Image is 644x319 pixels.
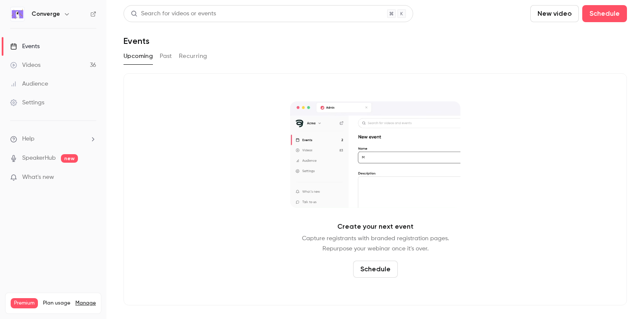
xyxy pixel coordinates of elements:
[337,221,414,232] p: Create your next event
[10,135,96,144] li: help-dropdown-opener
[131,9,216,18] div: Search for videos or events
[10,80,48,88] div: Audience
[179,49,207,63] button: Recurring
[75,300,96,307] a: Manage
[124,36,149,46] h1: Events
[10,98,44,107] div: Settings
[353,261,398,278] button: Schedule
[302,233,449,254] p: Capture registrants with branded registration pages. Repurpose your webinar once it's over.
[22,135,34,144] span: Help
[61,154,78,163] span: new
[11,7,24,21] img: Converge
[530,5,579,22] button: New video
[10,61,40,69] div: Videos
[582,5,627,22] button: Schedule
[22,173,54,182] span: What's new
[86,174,96,181] iframe: Noticeable Trigger
[22,154,56,163] a: SpeakerHub
[10,42,40,51] div: Events
[124,49,153,63] button: Upcoming
[43,300,70,307] span: Plan usage
[11,298,38,308] span: Premium
[32,10,60,18] h6: Converge
[160,49,172,63] button: Past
